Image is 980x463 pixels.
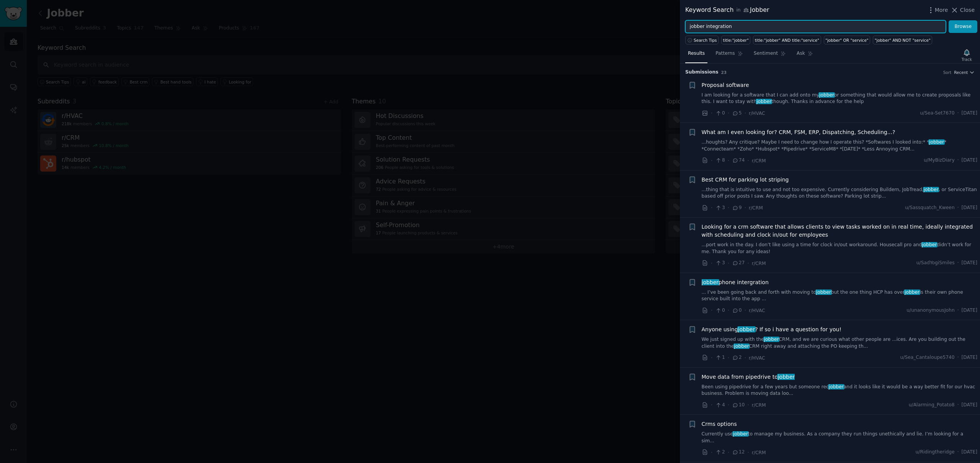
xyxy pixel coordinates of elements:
[728,448,729,456] span: ·
[732,431,749,437] span: jobber
[751,47,789,63] a: Sentiment
[702,384,978,397] a: Been using pipedrive for a few years but someone recjobberand it looks like it would be a way bet...
[711,448,712,456] span: ·
[701,279,719,285] span: jobber
[702,176,789,184] a: Best CRM for parking lot striping
[728,354,729,362] span: ·
[745,204,746,212] span: ·
[957,260,959,267] span: ·
[715,205,725,211] span: 3
[702,242,978,255] a: ...port work in the day. I don’t like using a time for clock in/out workaround. Housecall pro and...
[916,260,955,267] span: u/SadYogiSmiles
[732,449,745,456] span: 12
[815,290,832,295] span: jobber
[711,204,712,212] span: ·
[715,402,725,409] span: 4
[711,157,712,165] span: ·
[732,354,742,361] span: 2
[763,337,780,342] span: jobber
[755,38,819,43] div: title:"jobber" AND title:"service"
[957,205,959,211] span: ·
[721,36,750,44] a: title:"jobber"
[732,157,745,164] span: 74
[732,307,742,314] span: 0
[688,50,705,57] span: Results
[728,109,729,117] span: ·
[685,5,769,15] div: Keyword Search Jobber
[753,36,821,44] a: title:"jobber" AND title:"service"
[957,157,959,164] span: ·
[875,38,931,43] div: "jobber" AND NOT "service"
[921,242,938,247] span: jobber
[702,223,978,239] span: Looking for a crm software that allows clients to view tasks worked on in real time, ideally inte...
[928,139,945,145] span: jobber
[723,38,749,43] div: title:"jobber"
[711,401,712,409] span: ·
[685,36,719,44] button: Search Tips
[711,259,712,267] span: ·
[745,306,746,314] span: ·
[752,450,766,455] span: r/CRM
[752,158,766,164] span: r/CRM
[715,260,725,267] span: 3
[749,111,765,116] span: r/HVAC
[702,420,737,428] a: Crms options
[962,157,977,164] span: [DATE]
[736,7,740,14] span: in
[951,6,975,14] button: Close
[715,449,725,456] span: 2
[949,20,977,33] button: Browse
[957,402,959,409] span: ·
[715,50,735,57] span: Patterns
[797,50,805,57] span: Ask
[685,47,707,63] a: Results
[943,70,952,75] div: Sort
[954,70,975,75] button: Recent
[962,110,977,117] span: [DATE]
[745,354,746,362] span: ·
[721,70,727,75] span: 23
[745,109,746,117] span: ·
[702,373,795,381] span: Move data from pipedrive to
[825,38,869,43] div: "jobber" OR "service"
[702,139,978,152] a: ...houghts? Any critique? Maybe I need to change how I operate this? *Softwares I looked into:* *...
[728,401,729,409] span: ·
[935,6,948,14] span: More
[713,47,745,63] a: Patterns
[702,128,895,136] a: What am I even looking for? CRM, FSM, ERP, Dispatching, Scheduling...?
[962,449,977,456] span: [DATE]
[732,110,742,117] span: 5
[957,110,959,117] span: ·
[715,307,725,314] span: 0
[900,354,955,361] span: u/Sea_Cantaloupe5740
[732,205,742,211] span: 9
[702,336,978,350] a: We just signed up with thejobberCRM, and we are curious what other people are ...ices. Are you bu...
[747,157,749,165] span: ·
[923,187,939,192] span: jobber
[794,47,816,63] a: Ask
[711,354,712,362] span: ·
[711,109,712,117] span: ·
[702,187,978,200] a: ...thing that is intuitive to use and not too expensive. Currently considering Buildern, JobTread...
[927,6,948,14] button: More
[702,81,749,89] a: Proposal software
[715,354,725,361] span: 1
[962,307,977,314] span: [DATE]
[904,290,920,295] span: jobber
[873,36,932,44] a: "jobber" AND NOT "service"
[752,402,766,408] span: r/CRM
[733,344,750,349] span: jobber
[737,326,756,332] span: jobber
[752,261,766,266] span: r/CRM
[728,204,729,212] span: ·
[957,449,959,456] span: ·
[754,50,778,57] span: Sentiment
[824,36,871,44] a: "jobber" OR "service"
[728,306,729,314] span: ·
[747,448,749,456] span: ·
[962,354,977,361] span: [DATE]
[962,402,977,409] span: [DATE]
[715,157,725,164] span: 8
